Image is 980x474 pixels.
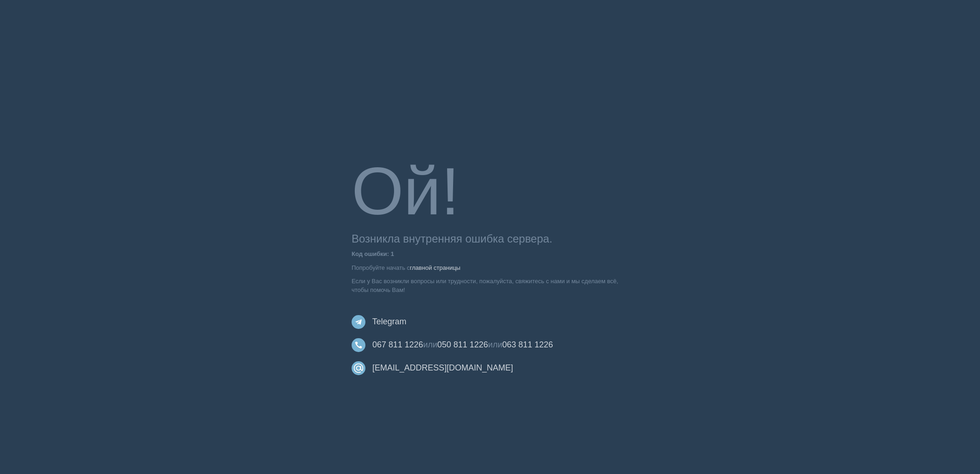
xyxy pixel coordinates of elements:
a: главной страницы [410,264,460,271]
a: 067 811 1226 [372,340,423,349]
a: [EMAIL_ADDRESS][DOMAIN_NAME] [372,363,513,372]
b: Код ошибки: 1 [352,250,394,257]
p: Если у Вас возникли вопросы или трудности, пожалуйста, свяжитесь с нами и мы сделаем всё, чтобы п... [352,277,628,294]
img: telegram.svg [352,315,365,329]
a: Telegram [372,317,406,326]
img: phone-1055012.svg [352,338,365,352]
h3: Возникла внутренняя ошибка сервера. [352,233,628,245]
img: email.svg [352,361,365,375]
p: Попробуйте начать с [352,263,628,272]
h1: Ой! [352,155,628,229]
h4: или или [352,335,628,354]
a: 050 811 1226 [437,340,488,349]
a: 063 811 1226 [502,340,553,349]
